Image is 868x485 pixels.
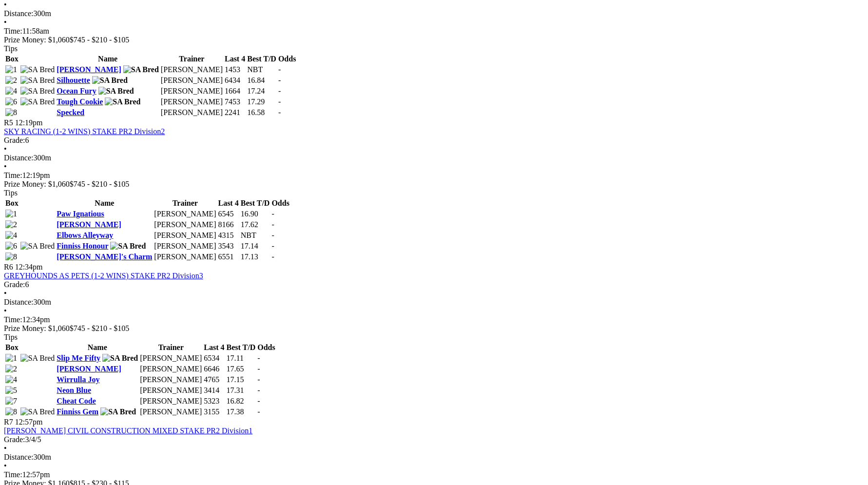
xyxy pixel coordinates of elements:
[271,231,274,239] span: -
[5,375,17,384] img: 4
[4,0,7,9] span: •
[160,97,223,107] td: [PERSON_NAME]
[154,198,216,208] th: Trainer
[240,231,270,240] td: NBT
[57,397,96,405] a: Cheat Code
[247,54,277,64] th: Best T/D
[217,241,239,251] td: 3543
[257,354,260,362] span: -
[4,435,25,444] span: Grade:
[5,199,19,207] span: Box
[4,280,864,289] div: 6
[203,375,225,385] td: 4765
[4,154,33,162] span: Distance:
[5,252,17,261] img: 8
[4,9,864,18] div: 300m
[139,353,202,363] td: [PERSON_NAME]
[278,108,281,116] span: -
[154,209,216,219] td: [PERSON_NAME]
[57,354,100,362] a: Slip Me Fifty
[57,375,99,384] a: Wirrulla Joy
[247,97,277,107] td: 17.29
[20,65,55,74] img: SA Bred
[4,44,18,53] span: Tips
[203,396,225,406] td: 5323
[4,145,7,153] span: •
[15,118,43,127] span: 12:19pm
[139,343,202,352] th: Trainer
[4,307,7,315] span: •
[5,242,17,251] img: 6
[217,209,239,219] td: 6545
[57,407,98,416] a: Finniss Gem
[57,220,121,229] a: [PERSON_NAME]
[160,86,223,96] td: [PERSON_NAME]
[4,127,165,136] a: SKY RACING (1-2 WINS) STAKE PR2 Division2
[20,407,55,416] img: SA Bred
[56,198,153,208] th: Name
[240,220,270,230] td: 17.62
[5,386,17,395] img: 5
[217,252,239,262] td: 6551
[20,87,55,96] img: SA Bred
[5,87,17,96] img: 4
[224,65,246,75] td: 1453
[4,470,22,479] span: Time:
[5,108,17,117] img: 8
[160,54,223,64] th: Trainer
[4,272,203,280] a: GREYHOUNDS AS PETS (1-2 WINS) STAKE PR2 Division3
[4,289,7,297] span: •
[4,280,25,289] span: Grade:
[5,210,17,218] img: 1
[271,242,274,250] span: -
[247,76,277,85] td: 16.84
[4,298,864,307] div: 300m
[271,220,274,229] span: -
[4,333,18,341] span: Tips
[57,231,113,239] a: Elbows Alleyway
[4,189,18,197] span: Tips
[247,65,277,75] td: NBT
[278,54,296,64] th: Odds
[278,65,281,74] span: -
[123,65,159,74] img: SA Bred
[102,354,138,363] img: SA Bred
[154,231,216,240] td: [PERSON_NAME]
[4,27,22,35] span: Time:
[4,162,7,171] span: •
[57,365,121,373] a: [PERSON_NAME]
[247,86,277,96] td: 17.24
[278,87,281,95] span: -
[57,76,90,84] a: Silhouette
[20,354,55,363] img: SA Bred
[4,435,864,444] div: 3/4/5
[4,427,252,435] a: [PERSON_NAME] CIVIL CONSTRUCTION MIXED STAKE PR2 Division1
[4,462,7,470] span: •
[217,198,239,208] th: Last 4
[15,263,43,271] span: 12:34pm
[224,108,246,117] td: 2241
[105,97,140,106] img: SA Bred
[5,220,17,229] img: 2
[4,453,33,461] span: Distance:
[226,343,256,352] th: Best T/D
[4,263,13,271] span: R6
[257,407,260,416] span: -
[226,396,256,406] td: 16.82
[5,231,17,240] img: 4
[5,365,17,373] img: 2
[257,386,260,394] span: -
[70,180,130,188] span: $745 - $210 - $105
[203,353,225,363] td: 6534
[4,444,7,452] span: •
[226,364,256,374] td: 17.65
[257,343,275,352] th: Odds
[4,18,7,26] span: •
[139,407,202,417] td: [PERSON_NAME]
[57,65,121,74] a: [PERSON_NAME]
[57,210,104,218] a: Paw Ignatious
[226,386,256,395] td: 17.31
[4,136,25,144] span: Grade:
[203,386,225,395] td: 3414
[4,298,33,306] span: Distance:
